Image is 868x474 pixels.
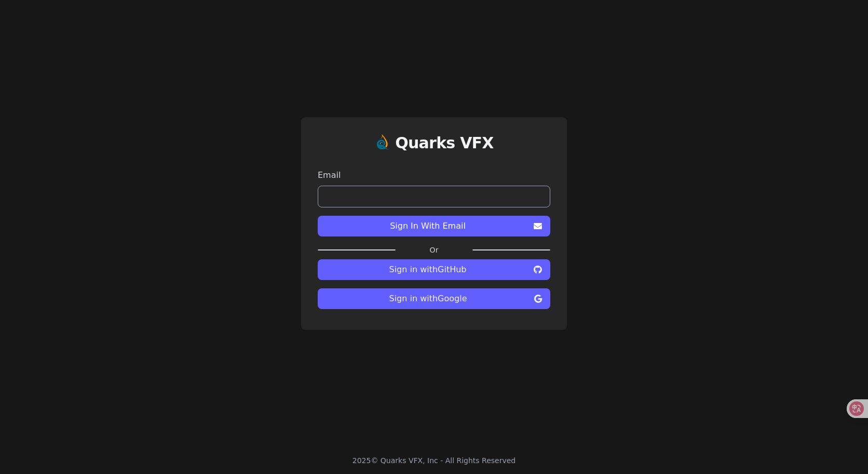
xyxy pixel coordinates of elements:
[318,259,550,280] button: Sign in withGitHub
[318,216,550,236] button: Sign In With Email
[395,134,494,161] a: Quarks VFX
[326,220,530,232] span: Sign In With Email
[352,455,516,466] div: 2025 © Quarks VFX, Inc - All Rights Reserved
[326,292,530,305] span: Sign in with Google
[318,288,550,309] button: Sign in withGoogle
[395,134,494,152] h1: Quarks VFX
[318,169,550,182] label: Email
[396,245,472,255] label: Or
[326,263,530,276] span: Sign in with GitHub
